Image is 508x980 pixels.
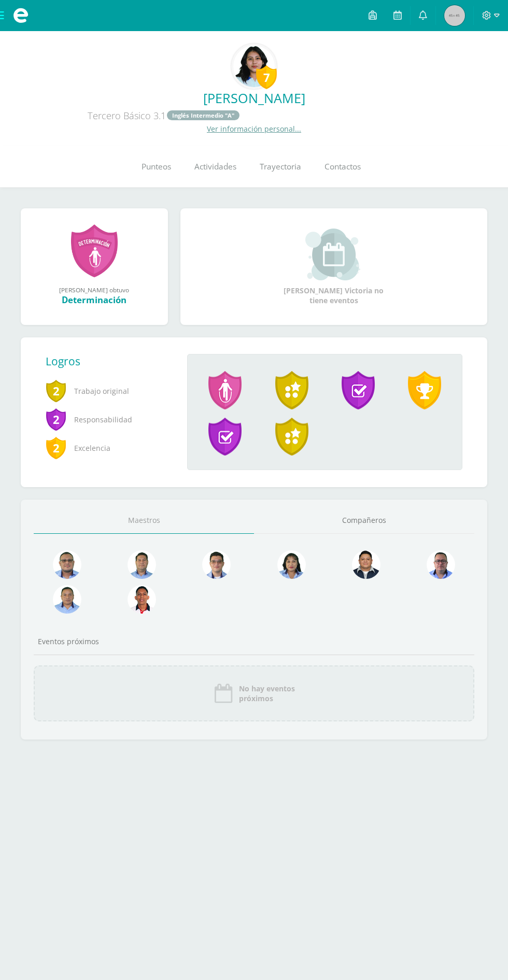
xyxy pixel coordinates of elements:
[182,146,248,188] a: Actividades
[46,407,66,431] span: 2
[248,146,313,188] a: Trayectoria
[8,89,500,107] a: [PERSON_NAME]
[46,379,66,403] span: 2
[427,550,455,579] img: 30ea9b988cec0d4945cca02c4e803e5a.png
[142,162,171,173] span: Punteos
[46,436,66,460] span: 2
[53,585,81,614] img: 2efff582389d69505e60b50fc6d5bd41.png
[31,286,158,294] div: [PERSON_NAME] obtuvo
[444,5,465,26] img: 45x45
[305,229,362,280] img: event_small.png
[313,146,372,188] a: Contactos
[194,162,236,173] span: Actividades
[233,46,275,87] img: 31a0d828626552bf1778157c95bc0667.png
[53,550,81,579] img: 99962f3fa423c9b8099341731b303440.png
[202,550,231,579] img: 6e6edff8e5b1d60e1b79b3df59dca1c4.png
[282,229,386,305] div: [PERSON_NAME] Victoria no tiene eventos
[167,110,239,120] a: Inglés Intermedio "A"
[277,550,306,579] img: 371adb901e00c108b455316ee4864f9b.png
[207,124,301,134] a: Ver información personal...
[130,146,182,188] a: Punteos
[46,354,179,368] div: Logros
[46,405,171,434] span: Responsabilidad
[260,162,301,173] span: Trayectoria
[46,377,171,405] span: Trabajo original
[46,434,171,462] span: Excelencia
[213,683,234,704] img: event_icon.png
[34,636,474,646] div: Eventos próximos
[31,294,158,306] div: Determinación
[128,585,156,614] img: 89a3ce4a01dc90e46980c51de3177516.png
[254,507,474,534] a: Compañeros
[324,162,361,173] span: Contactos
[256,65,277,89] div: 7
[239,684,295,703] span: No hay eventos próximos
[8,107,319,124] div: Tercero Básico 3.1
[352,550,380,579] img: eccc7a2d5da755eac5968f4df6463713.png
[34,507,254,534] a: Maestros
[128,550,156,579] img: 2ac039123ac5bd71a02663c3aa063ac8.png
